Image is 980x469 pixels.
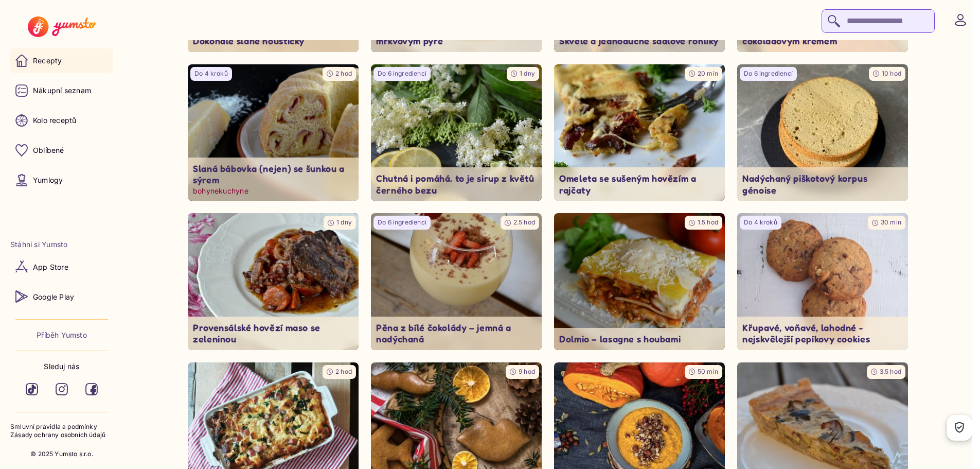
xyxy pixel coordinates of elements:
[554,64,725,201] img: undefined
[10,254,113,279] a: App Store
[37,330,87,340] a: Příběh Yumsto
[10,108,113,133] a: Kolo receptů
[519,368,535,375] span: 9 hod
[378,218,426,227] p: Do 6 ingrediencí
[371,64,542,201] img: undefined
[33,56,62,66] p: Recepty
[184,61,363,204] img: undefined
[10,239,113,250] li: Stáhni si Yumsto
[371,64,542,201] a: undefinedDo 6 ingrediencí1 dnyChutná i pomáhá. to je sirup z květů černého bezu
[737,64,908,201] a: undefinedDo 6 ingrediencí10 hodNadýchaný piškotový korpus génoise
[10,48,113,73] a: Recepty
[193,322,353,345] p: Provensálské hovězí maso se zeleninou
[33,262,68,272] p: App Store
[336,218,352,226] span: 1 dny
[335,70,352,77] span: 2 hod
[193,35,353,47] p: Dokonalé slané houstičky
[188,64,359,201] a: undefinedDo 4 kroků2 hodSlaná bábovka (nejen) se šunkou a sýrembohynekuchyne
[882,70,901,77] span: 10 hod
[44,361,79,372] p: Sleduj nás
[193,186,353,196] p: bohynekuchyne
[513,218,535,226] span: 2.5 hod
[33,292,74,302] p: Google Play
[193,163,353,186] p: Slaná bábovka (nejen) se šunkou a sýrem
[698,218,718,226] span: 1.5 hod
[10,168,113,193] a: Yumlogy
[188,213,359,350] a: undefined1 dnyProvensálské hovězí maso se zeleninou
[744,70,793,78] p: Do 6 ingrediencí
[559,333,720,345] p: Dolmio – lasagne s houbami
[33,145,64,155] p: Oblíbené
[10,284,113,309] a: Google Play
[698,368,718,375] span: 50 min
[559,172,720,196] p: Omeleta se sušeným hovězím a rajčaty
[378,70,426,78] p: Do 6 ingrediencí
[880,368,901,375] span: 3.5 hod
[33,115,77,126] p: Kolo receptů
[737,213,908,350] img: undefined
[520,70,535,77] span: 1 dny
[554,213,725,350] img: undefined
[742,322,903,345] p: Křupavé, voňavé, lahodné - nejskvělejší pepíkovy cookies
[30,450,93,459] p: © 2025 Yumsto s.r.o.
[188,213,359,350] img: undefined
[28,16,95,37] img: Yumsto logo
[335,368,352,375] span: 2 hod
[376,322,537,345] p: Pěna z bílé čokolády – jemná a nadýchaná
[10,138,113,163] a: Oblíbené
[559,35,720,47] p: Skvělé a jednoduché sádlové rohlíky
[742,172,903,196] p: Nadýchaný piškotový korpus génoise
[376,172,537,196] p: Chutná i pomáhá. to je sirup z květů černého bezu
[737,213,908,350] a: undefinedDo 4 kroků30 minKřupavé, voňavé, lahodné - nejskvělejší pepíkovy cookies
[554,64,725,201] a: undefined20 minOmeleta se sušeným hovězím a rajčaty
[371,213,542,350] a: undefinedDo 6 ingrediencí2.5 hodPěna z bílé čokolády – jemná a nadýchaná
[371,213,542,350] img: undefined
[10,78,113,103] a: Nákupní seznam
[744,218,777,227] p: Do 4 kroků
[10,423,113,431] a: Smluvní pravidla a podmínky
[554,213,725,350] a: undefined1.5 hodDolmio – lasagne s houbami
[33,85,91,96] p: Nákupní seznam
[737,64,908,201] img: undefined
[10,431,113,440] a: Zásady ochrany osobních údajů
[881,218,901,226] span: 30 min
[698,70,718,77] span: 20 min
[33,175,63,185] p: Yumlogy
[194,70,228,78] p: Do 4 kroků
